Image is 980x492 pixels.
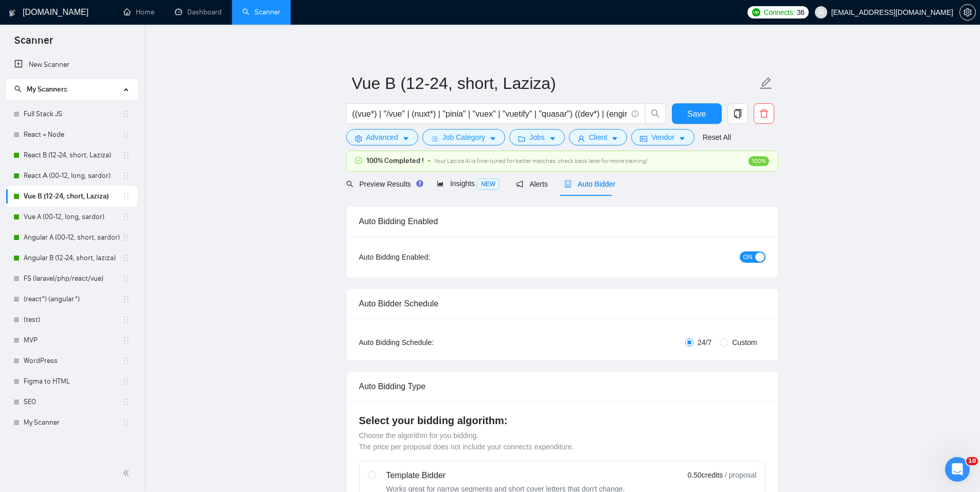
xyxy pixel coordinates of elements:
[477,178,500,190] span: NEW
[24,330,122,351] a: MVP
[611,135,618,142] span: caret-down
[122,151,130,159] span: holder
[754,103,774,124] button: delete
[693,337,716,348] span: 24/7
[631,129,694,145] button: idcardVendorcaret-down
[959,8,976,16] a: setting
[509,129,565,145] button: folderJobscaret-down
[529,132,545,143] span: Jobs
[763,7,794,18] span: Connects:
[422,129,505,145] button: barsJob Categorycaret-down
[24,268,122,289] a: FS (laravel/php/react/vue)
[6,412,137,433] li: My Scanner
[6,124,137,145] li: React + Node
[122,398,130,406] span: holder
[122,336,130,344] span: holder
[688,469,723,481] span: 0.50 credits
[518,135,525,142] span: folder
[6,54,137,75] li: New Scanner
[14,85,67,94] span: My Scanners
[359,207,765,236] div: Auto Bidding Enabled
[352,70,757,96] input: Scanner name...
[817,9,825,16] span: user
[646,109,665,118] span: search
[578,135,585,142] span: user
[6,392,137,412] li: SEO
[24,371,122,392] a: Figma to HTML
[359,413,765,428] h4: Select your bidding algorithm:
[569,129,628,145] button: userClientcaret-down
[9,5,16,21] img: logo
[24,207,122,227] a: Vue A (00-12, long, sardor)
[431,135,438,142] span: bars
[679,135,686,142] span: caret-down
[959,4,976,21] button: setting
[24,412,122,433] a: My Scanner
[6,207,137,227] li: Vue A (00-12, long, sardor)
[346,129,418,145] button: settingAdvancedcaret-down
[549,135,556,142] span: caret-down
[703,132,731,143] a: Reset All
[359,289,765,318] div: Auto Bidder Schedule
[489,135,496,142] span: caret-down
[6,248,137,268] li: Angular B (12-24, short, laziza)
[6,371,137,392] li: Figma to HTML
[242,8,280,16] a: searchScanner
[122,468,133,478] span: double-left
[759,77,773,90] span: edit
[6,33,61,54] span: Scanner
[437,180,444,187] span: area-chart
[6,145,137,166] li: React B (12-24, short, Laziza)
[122,418,130,427] span: holder
[24,289,122,309] a: (react*) (angular*)
[743,251,753,263] span: ON
[346,180,353,188] span: search
[437,179,500,188] span: Insights
[122,233,130,242] span: holder
[123,8,154,16] a: homeHome
[122,110,130,118] span: holder
[402,135,409,142] span: caret-down
[122,192,130,201] span: holder
[24,351,122,371] a: WordPress
[645,103,666,124] button: search
[728,109,747,118] span: copy
[355,157,362,164] span: check-circle
[749,156,769,166] span: 100%
[122,275,130,283] span: holder
[6,104,137,124] li: Full Stack JS
[359,337,494,348] div: Auto Bidding Schedule:
[122,254,130,262] span: holder
[24,124,122,145] a: React + Node
[6,166,137,186] li: React А (00-12, long, sardor)
[122,377,130,386] span: holder
[24,166,122,186] a: React А (00-12, long, sardor)
[728,337,761,348] span: Custom
[359,372,765,401] div: Auto Bidding Type
[752,8,760,16] img: upwork-logo.png
[797,7,805,18] span: 36
[564,180,615,188] span: Auto Bidder
[6,351,137,371] li: WordPress
[24,104,122,124] a: Full Stack JS
[516,180,523,188] span: notification
[122,357,130,365] span: holder
[945,457,970,482] iframe: Intercom live chat
[6,227,137,248] li: Angular A (00-12, short, sardor)
[24,309,122,330] a: (test)
[175,8,222,16] a: dashboardDashboard
[352,107,627,120] input: Search Freelance Jobs...
[640,135,647,142] span: idcard
[24,227,122,248] a: Angular A (00-12, short, sardor)
[6,289,137,309] li: (react*) (angular*)
[434,157,648,165] span: Your Laziza AI is fine-tuned for better matches, check back later for more training!
[355,135,362,142] span: setting
[359,431,574,451] span: Choose the algorithm for you bidding. The price per proposal does not include your connects expen...
[24,392,122,412] a: SEO
[651,132,674,143] span: Vendor
[366,132,398,143] span: Advanced
[14,85,22,93] span: search
[122,295,130,303] span: holder
[6,330,137,351] li: MVP
[366,155,424,167] span: 100% Completed !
